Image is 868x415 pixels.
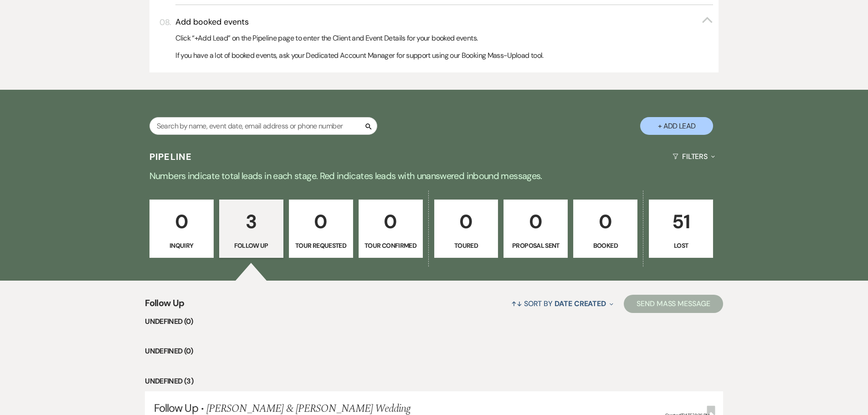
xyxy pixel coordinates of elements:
[440,206,493,237] p: 0
[145,345,723,357] li: undefined (0)
[508,292,617,316] button: Sort By Date Created
[149,150,192,163] h3: Pipeline
[359,200,423,258] a: 0Tour Confirmed
[295,206,347,237] p: 0
[624,295,723,313] button: Send Mass Message
[289,200,353,258] a: 0Tour Requested
[155,206,208,237] p: 0
[573,200,637,258] a: 0Booked
[440,241,493,251] p: Toured
[149,117,377,135] input: Search by name, event date, email address or phone number
[154,401,198,415] span: Follow Up
[434,200,498,258] a: 0Toured
[511,299,522,308] span: ↑↓
[365,206,417,237] p: 0
[219,200,283,258] a: 3Follow Up
[295,241,347,251] p: Tour Requested
[106,169,762,183] p: Numbers indicate total leads in each stage. Red indicates leads with unanswered inbound messages.
[503,200,568,258] a: 0Proposal Sent
[655,241,707,251] p: Lost
[509,206,562,237] p: 0
[655,206,707,237] p: 51
[145,296,184,316] span: Follow Up
[669,144,719,169] button: Filters
[225,206,277,237] p: 3
[649,200,713,258] a: 51Lost
[640,117,713,135] button: + Add Lead
[155,241,208,251] p: Inquiry
[145,316,723,328] li: undefined (0)
[175,32,713,44] p: Click “+Add Lead” on the Pipeline page to enter the Client and Event Details for your booked events.
[175,50,713,61] p: If you have a lot of booked events, ask your Dedicated Account Manager for support using our Book...
[225,241,277,251] p: Follow Up
[175,16,713,28] button: Add booked events
[579,206,632,237] p: 0
[175,16,249,28] h3: Add booked events
[149,200,214,258] a: 0Inquiry
[145,375,723,387] li: undefined (3)
[509,241,562,251] p: Proposal Sent
[555,299,606,308] span: Date Created
[365,241,417,251] p: Tour Confirmed
[579,241,632,251] p: Booked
